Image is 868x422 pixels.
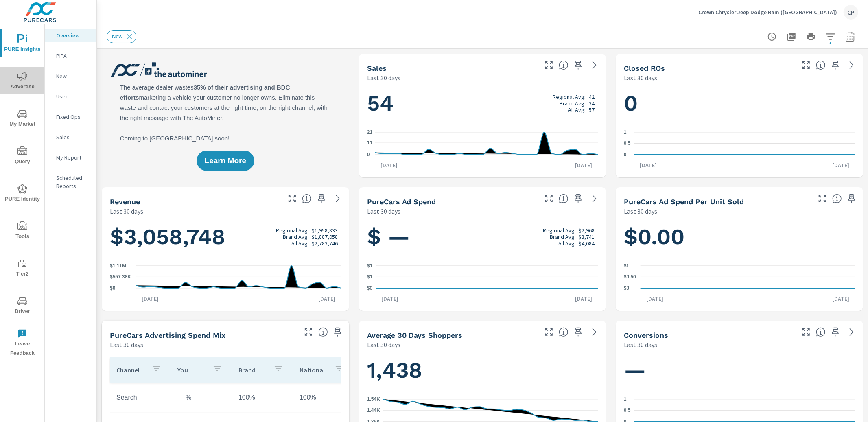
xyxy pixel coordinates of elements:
[624,129,627,135] text: 1
[107,33,127,39] span: New
[331,326,344,339] span: Save this to your personalized report
[56,174,90,190] p: Scheduled Reports
[315,192,328,205] span: Save this to your personalized report
[45,131,96,143] div: Sales
[624,396,627,402] text: 1
[624,263,630,269] text: $1
[698,9,837,16] p: Crown Chrysler Jeep Dodge Ram ([GEOGRAPHIC_DATA])
[560,100,586,107] p: Brand Avg:
[110,285,116,291] text: $0
[300,366,328,374] p: National
[367,90,598,117] h1: 54
[550,234,576,240] p: Brand Avg:
[110,206,143,216] p: Last 30 days
[572,59,585,72] span: Save this to your personalized report
[624,408,631,413] text: 0.5
[110,387,171,408] td: Search
[829,59,842,72] span: Save this to your personalized report
[624,274,636,280] text: $0.50
[800,326,813,339] button: Make Fullscreen
[624,340,657,350] p: Last 30 days
[313,295,341,303] p: [DATE]
[624,197,744,206] h5: PureCars Ad Spend Per Unit Sold
[283,234,309,240] p: Brand Avg:
[232,387,293,408] td: 100%
[641,295,669,303] p: [DATE]
[3,329,42,358] span: Leave Feedback
[3,221,42,241] span: Tools
[367,331,463,339] h5: Average 30 Days Shoppers
[367,356,598,384] h1: 1,438
[624,223,855,251] h1: $0.00
[367,152,370,157] text: 0
[588,192,601,205] a: See more details in report
[3,34,42,54] span: PURE Insights
[826,295,855,303] p: [DATE]
[45,172,96,192] div: Scheduled Reports
[45,29,96,42] div: Overview
[624,141,631,146] text: 0.5
[816,327,826,337] span: The number of dealer-specified goals completed by a visitor. [Source: This data is provided by th...
[579,234,595,240] p: $3,741
[367,285,373,291] text: $0
[816,60,826,70] span: Number of Repair Orders Closed by the selected dealership group over the selected time range. [So...
[816,192,829,205] button: Make Fullscreen
[624,331,668,339] h5: Conversions
[56,52,90,60] p: PIPA
[110,274,131,280] text: $557.38K
[312,227,338,234] p: $1,958,833
[0,24,44,361] div: nav menu
[558,240,576,247] p: All Avg:
[367,340,400,350] p: Last 30 days
[845,59,858,72] a: See more details in report
[110,340,143,350] p: Last 30 days
[579,227,595,234] p: $2,968
[367,129,373,135] text: 21
[367,197,436,206] h5: PureCars Ad Spend
[844,5,858,20] div: CP
[588,59,601,72] a: See more details in report
[56,92,90,101] p: Used
[56,153,90,162] p: My Report
[367,73,400,83] p: Last 30 days
[367,140,373,146] text: 11
[205,157,246,164] span: Learn More
[312,234,338,240] p: $1,887,058
[559,194,568,203] span: Total cost of media for all PureCars channels for the selected dealership group over the selected...
[559,327,568,337] span: A rolling 30 day total of daily Shoppers on the dealership website, averaged over the selected da...
[110,331,225,339] h5: PureCars Advertising Spend Mix
[367,396,380,402] text: 1.54K
[171,387,232,408] td: — %
[197,151,254,171] button: Learn More
[543,227,576,234] p: Regional Avg:
[367,64,387,72] h5: Sales
[3,109,42,129] span: My Market
[624,356,855,384] h1: —
[302,326,315,339] button: Make Fullscreen
[238,366,267,374] p: Brand
[568,107,586,113] p: All Avg:
[293,387,354,408] td: 100%
[579,240,595,247] p: $4,084
[588,326,601,339] a: See more details in report
[624,64,665,72] h5: Closed ROs
[375,161,403,169] p: [DATE]
[367,263,373,269] text: $1
[367,223,598,251] h1: $ —
[589,107,595,113] p: 57
[45,70,96,82] div: New
[589,100,595,107] p: 34
[3,296,42,316] span: Driver
[107,30,136,43] div: New
[845,326,858,339] a: See more details in report
[624,206,657,216] p: Last 30 days
[56,113,90,121] p: Fixed Ops
[367,274,373,280] text: $1
[624,285,630,291] text: $0
[56,72,90,80] p: New
[177,366,206,374] p: You
[572,326,585,339] span: Save this to your personalized report
[569,295,598,303] p: [DATE]
[56,31,90,39] p: Overview
[589,94,595,100] p: 42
